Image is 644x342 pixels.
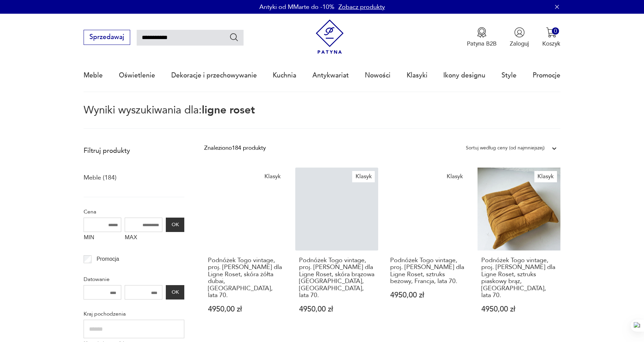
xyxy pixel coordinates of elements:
[510,27,529,48] button: Zaloguj
[84,232,121,245] label: MIN
[390,257,466,285] h3: Podnóżek Togo vintage, proj. [PERSON_NAME] dla Ligne Roset, sztruks beżowy, Francja, lata 70.
[84,309,184,318] p: Kraj pochodzenia
[125,232,162,245] label: MAX
[208,257,283,299] h3: Podnóżek Togo vintage, proj. [PERSON_NAME] dla Ligne Roset, skóra żółta dubai, [GEOGRAPHIC_DATA],...
[443,60,485,91] a: Ikony designu
[407,60,428,91] a: Klasyki
[208,306,283,313] p: 4950,00 zł
[84,30,130,45] button: Sprzedawaj
[84,146,184,155] p: Filtruj produkty
[390,292,466,299] p: 4950,00 zł
[229,32,239,42] button: Szukaj
[84,207,184,216] p: Cena
[119,60,155,91] a: Oświetlenie
[467,27,497,48] button: Patyna B2B
[386,168,469,329] a: KlasykPodnóżek Togo vintage, proj. M. Ducaroy dla Ligne Roset, sztruks beżowy, Francja, lata 70.P...
[84,172,116,184] a: Meble (184)
[481,257,557,299] h3: Podnóżek Togo vintage, proj. [PERSON_NAME] dla Ligne Roset, sztruks piaskowy brąz, [GEOGRAPHIC_DA...
[166,218,184,232] button: OK
[514,27,525,38] img: Ikonka użytkownika
[546,27,557,38] img: Ikona koszyka
[542,27,560,48] button: 0Koszyk
[533,60,560,91] a: Promocje
[476,27,487,38] img: Ikona medalu
[466,144,545,152] div: Sortuj według ceny (od najmniejszej)
[202,103,255,117] span: ligne roset
[365,60,391,91] a: Nowości
[204,168,287,329] a: KlasykPodnóżek Togo vintage, proj. M. Ducaroy dla Ligne Roset, skóra żółta dubai, Francja, lata 7...
[84,35,130,40] a: Sprzedawaj
[467,27,497,48] a: Ikona medaluPatyna B2B
[481,306,557,313] p: 4950,00 zł
[312,60,349,91] a: Antykwariat
[166,285,184,300] button: OK
[312,20,347,54] img: Patyna - sklep z meblami i dekoracjami vintage
[510,40,529,48] p: Zaloguj
[478,168,560,329] a: KlasykPodnóżek Togo vintage, proj. M. Ducaroy dla Ligne Roset, sztruks piaskowy brąz, Francja, la...
[299,257,374,299] h3: Podnóżek Togo vintage, proj. [PERSON_NAME] dla Ligne Roset, skóra brązowa [GEOGRAPHIC_DATA], [GEO...
[467,40,497,48] p: Patyna B2B
[295,168,378,329] a: KlasykPodnóżek Togo vintage, proj. M. Ducaroy dla Ligne Roset, skóra brązowa dubai, Francja, lata...
[259,3,334,11] p: Antyki od MMarte do -10%
[542,40,560,48] p: Koszyk
[171,60,257,91] a: Dekoracje i przechowywanie
[97,255,119,264] p: Promocja
[204,144,266,152] div: Znaleziono 184 produkty
[552,27,559,35] div: 0
[338,3,385,11] a: Zobacz produkty
[273,60,296,91] a: Kuchnia
[501,60,517,91] a: Style
[84,275,184,284] p: Datowanie
[299,306,374,313] p: 4950,00 zł
[84,60,103,91] a: Meble
[84,105,560,129] p: Wyniki wyszukiwania dla:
